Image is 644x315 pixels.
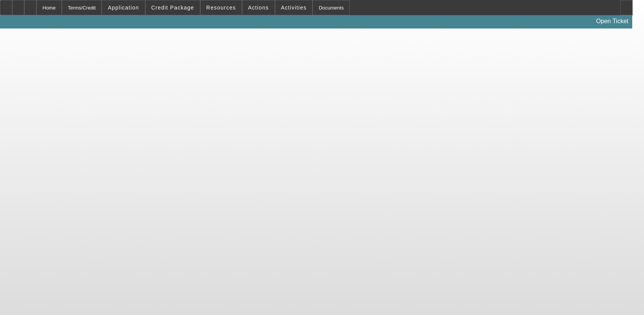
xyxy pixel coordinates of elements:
span: Activities [281,5,307,11]
button: Activities [275,0,313,15]
span: Credit Package [151,5,194,11]
button: Actions [242,0,275,15]
span: Resources [206,5,236,11]
span: Application [108,5,139,11]
a: Open Ticket [593,15,631,28]
button: Application [102,0,145,15]
span: Actions [248,5,269,11]
button: Credit Package [146,0,200,15]
button: Resources [201,0,242,15]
